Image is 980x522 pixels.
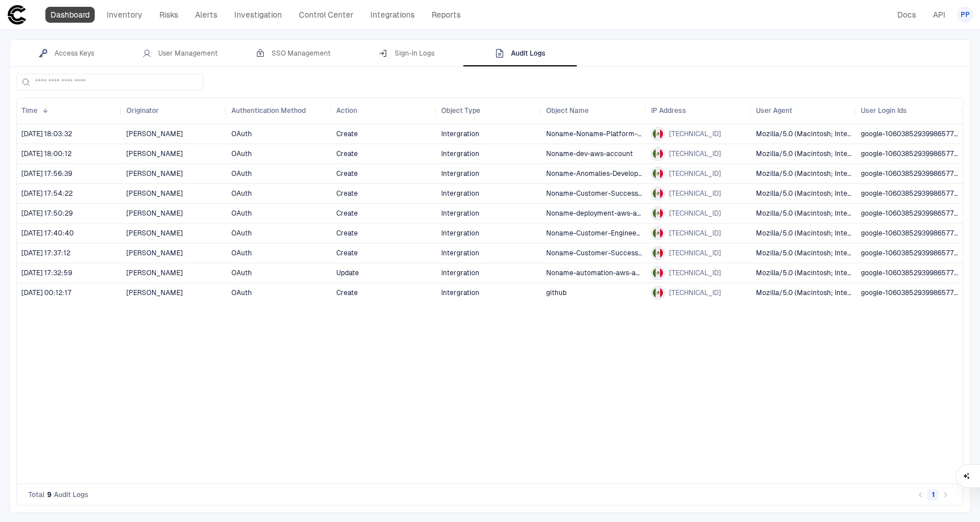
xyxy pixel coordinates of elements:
span: User Agent [756,106,792,115]
span: [TECHNICAL_ID] [669,249,721,258]
button: page 1 [927,489,939,500]
span: Authentication Method [231,106,306,115]
span: [PERSON_NAME] [126,130,183,138]
a: Inventory [102,7,147,23]
img: MX [653,288,663,298]
span: Intergration [441,249,479,257]
span: OAuth [231,150,252,158]
span: [DATE] 17:56:39 [22,170,72,178]
span: Intergration [441,150,479,158]
span: Noname-automation-aws-account [546,269,658,277]
img: MX [653,268,663,278]
span: [DATE] 18:00:12 [22,150,71,158]
span: Noname-deployment-aws-account [546,209,660,217]
span: [DATE] 17:40:40 [22,229,74,237]
span: [PERSON_NAME] [126,269,183,277]
div: Audit Logs [495,49,546,58]
span: Intergration [441,289,479,297]
span: Originator [126,106,159,115]
a: Integrations [365,7,420,23]
span: [DATE] 17:54:22 [22,190,73,197]
span: User Login Ids [861,106,907,115]
span: Object Name [546,106,589,115]
span: OAuth [231,209,252,217]
span: [PERSON_NAME] [126,209,183,217]
nav: pagination navigation [914,488,952,502]
span: IP Address [651,106,686,115]
span: Intergration [441,209,479,217]
span: [DATE] 17:32:59 [22,269,72,277]
span: OAuth [231,130,252,138]
span: Intergration [441,229,479,237]
span: [PERSON_NAME] [126,190,183,197]
span: [DATE] 18:03:32 [22,130,72,138]
div: Sign-In Logs [379,49,434,58]
span: [DATE] 17:37:12 [22,249,70,257]
span: Update [336,269,359,277]
span: Action [336,106,357,115]
a: Control Center [294,7,358,23]
span: [PERSON_NAME] [126,249,183,257]
span: [PERSON_NAME] [126,289,183,297]
img: MX [653,129,663,139]
img: MX [653,149,663,159]
span: [PERSON_NAME] [126,229,183,237]
span: OAuth [231,190,252,197]
span: Create [336,150,358,158]
span: Noname-Customer-Success-Lab-aws-account [546,190,698,197]
span: [DATE] 17:50:29 [22,209,73,217]
span: Time [22,106,37,115]
img: MX [653,169,663,179]
a: Risks [154,7,183,23]
span: [TECHNICAL_ID] [669,288,721,297]
span: OAuth [231,269,252,277]
span: Create [336,249,358,257]
span: Noname-Anomalies-Development-Lab-aws-account [546,170,715,178]
span: Object Type [441,106,480,115]
span: Intergration [441,269,479,277]
span: Create [336,229,358,237]
span: 9 [47,490,52,499]
span: Noname-Noname-Platform-Development-Lab-aws-account [546,130,740,138]
span: OAuth [231,289,252,297]
span: Noname-Customer-Success-aws-account [546,249,683,257]
span: [TECHNICAL_ID] [669,189,721,198]
span: [TECHNICAL_ID] [669,209,721,218]
span: Intergration [441,170,479,178]
span: Audit Logs [54,490,88,499]
img: MX [653,208,663,218]
span: OAuth [231,170,252,178]
span: github [546,289,567,297]
span: Noname-Customer-Engineering-aws-account [546,229,694,237]
span: PP [961,10,970,19]
a: Investigation [229,7,287,23]
span: Create [336,289,358,297]
span: [DATE] 00:12:17 [22,289,71,297]
img: MX [653,188,663,199]
a: Alerts [190,7,222,23]
span: [TECHNICAL_ID] [669,129,721,138]
span: Intergration [441,190,479,197]
span: [PERSON_NAME] [126,150,183,158]
span: Create [336,209,358,217]
span: OAuth [231,229,252,237]
span: Intergration [441,130,479,138]
div: SSO Management [256,49,331,58]
div: Access Keys [39,49,94,58]
a: Dashboard [45,7,95,23]
span: Total [28,490,45,499]
button: PP [957,7,973,23]
img: MX [653,228,663,238]
span: OAuth [231,249,252,257]
a: Docs [892,7,921,23]
span: Create [336,190,358,197]
span: Create [336,170,358,178]
span: [TECHNICAL_ID] [669,169,721,178]
span: [TECHNICAL_ID] [669,268,721,277]
span: Noname-dev-aws-account [546,150,633,158]
span: Create [336,130,358,138]
span: [PERSON_NAME] [126,170,183,178]
img: MX [653,248,663,258]
div: User Management [142,49,218,58]
a: Reports [426,7,466,23]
